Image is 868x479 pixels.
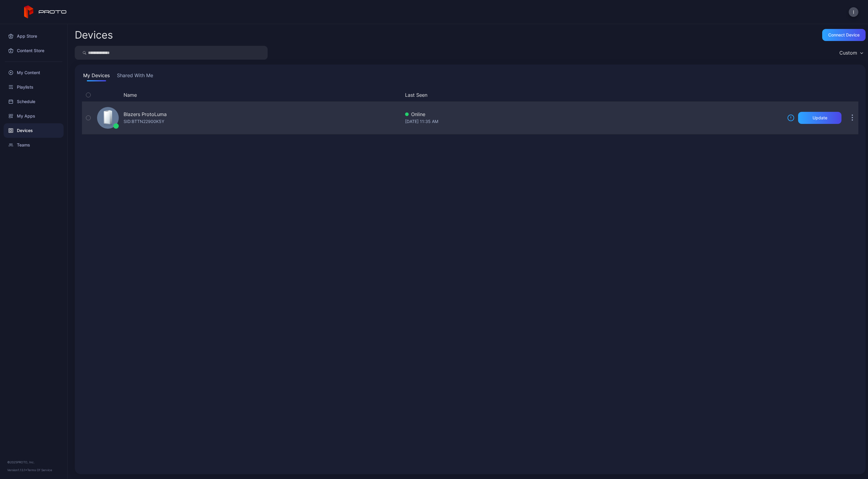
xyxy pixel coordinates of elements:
button: Name [124,91,137,99]
div: © 2025 PROTO, Inc. [7,460,60,465]
button: Connect device [822,29,866,41]
div: [DATE] 11:35 AM [405,118,782,125]
h2: Devices [75,30,113,40]
div: SID: BTTN22900K5Y [124,118,164,125]
div: Blazers ProtoLuma [124,111,167,118]
a: App Store [4,29,64,43]
a: Teams [4,138,64,152]
div: Online [405,111,782,118]
a: My Content [4,65,64,80]
a: Schedule [4,94,64,109]
div: Options [846,91,858,99]
button: Update [798,112,841,124]
a: Devices [4,123,64,138]
button: I [849,7,858,17]
button: Last Seen [405,91,780,99]
div: Custom [839,50,857,56]
a: Playlists [4,80,64,94]
a: Terms Of Service [27,468,52,472]
button: Custom [836,46,866,60]
a: Content Store [4,43,64,58]
div: Update Device [785,91,839,99]
a: My Apps [4,109,64,123]
div: Update [813,115,827,120]
span: Version 1.13.1 • [7,468,27,472]
button: Shared With Me [116,72,154,81]
div: Connect device [828,33,860,37]
button: My Devices [82,72,111,81]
